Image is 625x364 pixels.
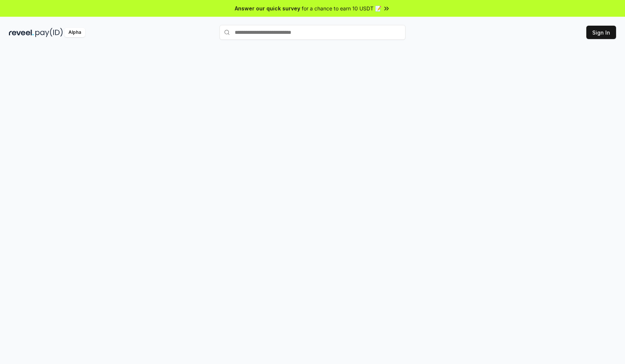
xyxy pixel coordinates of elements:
[235,4,300,12] span: Answer our quick survey
[586,26,616,39] button: Sign In
[302,4,381,12] span: for a chance to earn 10 USDT 📝
[64,28,85,37] div: Alpha
[9,28,34,37] img: reveel_dark
[35,28,63,37] img: pay_id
